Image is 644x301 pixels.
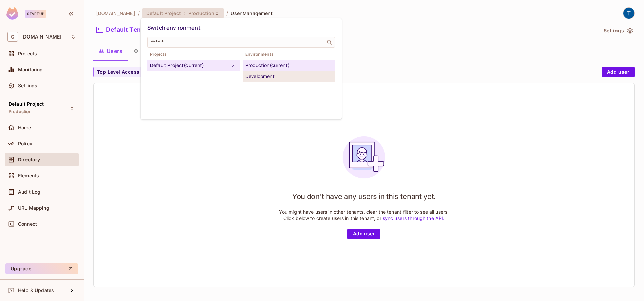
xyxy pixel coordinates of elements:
[243,52,335,57] span: Environments
[147,24,201,31] span: Switch environment
[245,72,332,80] div: Development
[147,52,240,57] span: Projects
[245,61,332,69] div: Production (current)
[150,61,229,69] div: Default Project (current)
